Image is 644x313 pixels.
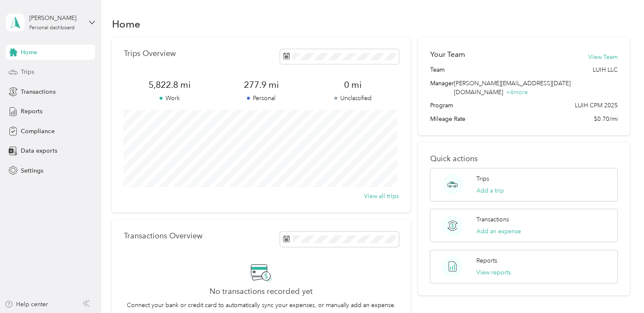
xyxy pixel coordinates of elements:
p: Personal [216,94,307,103]
p: Trips Overview [123,49,175,58]
span: Transactions [21,87,55,96]
span: Data exports [21,146,57,155]
span: 5,822.8 mi [123,79,215,91]
span: Manager [430,79,454,97]
p: Work [123,94,215,103]
span: Team [430,65,444,74]
button: Help center [5,300,48,309]
button: Add a trip [476,186,504,195]
p: Trips [476,174,489,183]
span: LUIH LLC [593,65,618,74]
p: Reports [476,256,497,265]
h2: No transactions recorded yet [210,287,313,296]
p: Transactions [476,215,509,224]
span: Settings [21,166,43,175]
span: 0 mi [307,79,399,91]
button: View all trips [364,192,399,201]
p: Connect your bank or credit card to automatically sync your expenses, or manually add an expense. [127,301,396,310]
button: View reports [476,268,511,277]
p: Quick actions [430,154,617,163]
span: Mileage Rate [430,115,465,123]
span: + 4 more [506,89,527,96]
h2: Your Team [430,49,465,60]
span: Compliance [21,127,54,136]
p: Unclassified [307,94,399,103]
span: [PERSON_NAME][EMAIL_ADDRESS][DATE][DOMAIN_NAME] [454,80,570,96]
span: $0.70/mi [594,115,618,123]
h1: Home [112,20,140,28]
div: Personal dashboard [29,25,75,31]
span: Reports [21,107,42,116]
div: [PERSON_NAME] [29,14,82,22]
span: Trips [21,67,34,76]
span: Program [430,101,453,110]
button: Add an expense [476,227,521,236]
p: Transactions Overview [123,232,202,240]
iframe: Everlance-gr Chat Button Frame [596,265,644,313]
span: 277.9 mi [216,79,307,91]
button: View Team [588,53,618,61]
span: Home [21,48,37,57]
span: LUIH CPM 2025 [575,101,618,110]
